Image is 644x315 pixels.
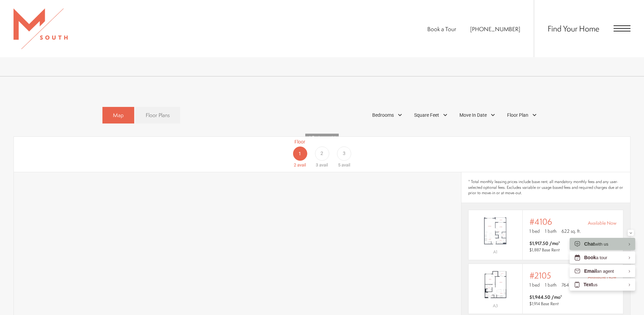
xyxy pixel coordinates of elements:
[529,228,540,234] span: 1 bed
[529,240,560,247] span: $1,917.50 /mo*
[493,249,497,255] span: A1
[588,220,616,226] span: Available Now
[338,162,340,167] span: 5
[319,162,328,167] span: avail
[427,25,456,33] a: Book a Tour
[311,138,333,168] a: Floor 2
[320,150,323,157] span: 2
[414,112,439,119] span: Square Feet
[545,282,556,288] span: 1 bath
[469,214,522,248] img: #4106 - 1 bedroom floor plan layout with 1 bathroom and 622 square feet
[529,247,560,253] span: $1,887 Base Rent
[14,8,68,49] img: MSouth
[372,112,394,119] span: Bedrooms
[309,135,332,141] span: 1 Bedroom
[548,23,599,34] a: Find Your Home
[341,162,350,167] span: avail
[470,25,520,33] span: [PHONE_NUMBER]
[146,111,170,119] span: Floor Plans
[493,303,498,309] span: A3
[562,282,580,288] span: 764 sq. ft.
[468,264,623,314] a: View #2105
[113,111,124,119] span: Map
[470,25,520,33] a: Call Us at 813-570-8014
[305,134,339,142] a: 1 Bedroom
[507,112,528,119] span: Floor Plan
[614,25,630,31] button: Open Menu
[316,162,318,167] span: 3
[459,112,487,119] span: Move In Date
[529,294,562,300] span: $1,944.50 /mo*
[333,138,355,168] a: Floor 3
[545,228,556,234] span: 1 bath
[468,179,623,196] span: * Total monthly leasing prices include base rent, all mandatory monthly fees and any user-selecte...
[469,268,522,301] img: #2105 - 1 bedroom floor plan layout with 1 bathroom and 764 square feet
[562,228,581,234] span: 622 sq. ft.
[529,301,559,307] span: $1,914 Base Rent
[529,271,551,280] span: #2105
[343,150,345,157] span: 3
[529,217,552,226] span: #4106
[468,210,623,260] a: View #4106
[529,282,540,288] span: 1 bed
